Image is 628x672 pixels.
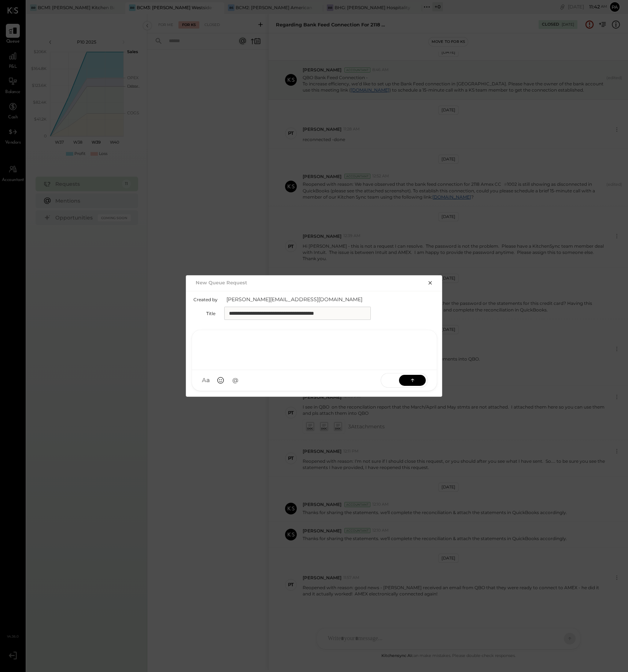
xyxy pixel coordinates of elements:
[206,377,210,384] span: a
[226,296,373,303] span: [PERSON_NAME][EMAIL_ADDRESS][DOMAIN_NAME]
[193,311,215,316] label: Title
[232,377,239,384] span: @
[196,280,247,285] h2: New Queue Request
[229,374,242,387] button: @
[199,374,213,387] button: Aa
[193,297,218,302] label: Created by
[381,371,399,389] span: SEND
